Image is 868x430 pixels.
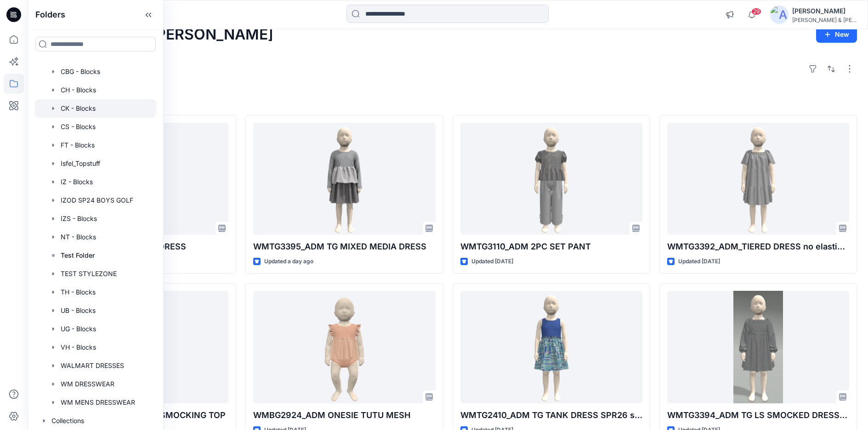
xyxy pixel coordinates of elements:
[460,291,642,403] a: WMTG2410_ADM TG TANK DRESS SPR26 skirt UPDATE 9.9
[792,6,857,17] div: [PERSON_NAME]
[816,26,857,43] button: New
[751,8,761,15] span: 29
[770,6,789,24] img: avatar
[792,17,857,23] div: [PERSON_NAME] & [PERSON_NAME]
[667,409,849,422] p: WMTG3394_ADM TG LS SMOCKED DRESS 9.825
[253,123,435,235] a: WMTG3395_ADM TG MIXED MEDIA DRESS
[667,123,849,235] a: WMTG3392_ADM_TIERED DRESS no elastic at waist
[61,250,95,261] p: Test Folder
[253,291,435,403] a: WMBG2924_ADM ONESIE TUTU MESH
[678,257,720,266] p: Updated [DATE]
[264,257,313,266] p: Updated a day ago
[667,240,849,253] p: WMTG3392_ADM_TIERED DRESS no elastic at waist
[460,240,642,253] p: WMTG3110_ADM 2PC SET PANT
[471,257,513,266] p: Updated [DATE]
[253,240,435,253] p: WMTG3395_ADM TG MIXED MEDIA DRESS
[253,409,435,422] p: WMBG2924_ADM ONESIE TUTU MESH
[39,95,857,106] h4: Styles
[667,291,849,403] a: WMTG3394_ADM TG LS SMOCKED DRESS 9.825
[460,409,642,422] p: WMTG2410_ADM TG TANK DRESS SPR26 skirt UPDATE 9.9
[460,123,642,235] a: WMTG3110_ADM 2PC SET PANT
